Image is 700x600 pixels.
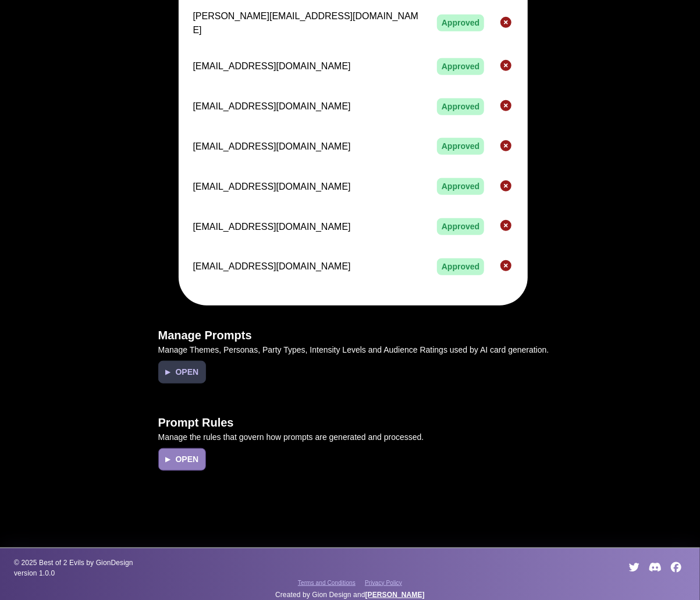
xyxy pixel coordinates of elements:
[498,216,514,237] button: Reject
[193,100,422,113] span: [EMAIL_ADDRESS][DOMAIN_NAME]
[158,416,234,429] span: Prompt Rules
[158,329,252,342] span: Manage Prompts
[298,578,356,587] a: Terms and Conditions
[498,176,514,197] button: Reject
[437,138,484,155] span: Approved
[437,218,484,235] span: Approved
[158,431,549,443] p: Manage the rules that govern how prompts are generated and processed.
[365,578,402,587] a: Privacy Policy
[158,448,207,471] button: ▶Open
[498,96,514,118] button: Reject
[193,59,422,73] span: [EMAIL_ADDRESS][DOMAIN_NAME]
[437,178,484,195] span: Approved
[166,367,171,377] span: ▶
[365,591,425,599] a: [PERSON_NAME]
[498,13,514,34] button: Reject
[437,98,484,115] span: Approved
[14,558,233,568] span: © 2025 Best of 2 Evils by GionDesign
[176,366,199,378] span: Open
[437,58,484,75] span: Approved
[166,454,171,464] span: ▶
[498,136,514,158] button: Reject
[365,580,402,586] span: Privacy Policy
[498,256,514,278] button: Reject
[14,568,233,578] span: version 1.0.0
[437,258,484,275] span: Approved
[193,260,422,274] span: [EMAIL_ADDRESS][DOMAIN_NAME]
[193,220,422,234] span: [EMAIL_ADDRESS][DOMAIN_NAME]
[193,9,422,37] span: [PERSON_NAME][EMAIL_ADDRESS][DOMAIN_NAME]
[298,580,356,586] span: Terms and Conditions
[437,15,484,31] span: Approved
[498,56,514,77] button: Reject
[158,344,549,356] p: Manage Themes, Personas, Party Types, Intensity Levels and Audience Ratings used by AI card gener...
[158,361,207,384] button: ▶Open
[193,140,422,154] span: [EMAIL_ADDRESS][DOMAIN_NAME]
[193,180,422,194] span: [EMAIL_ADDRESS][DOMAIN_NAME]
[176,453,199,466] span: Open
